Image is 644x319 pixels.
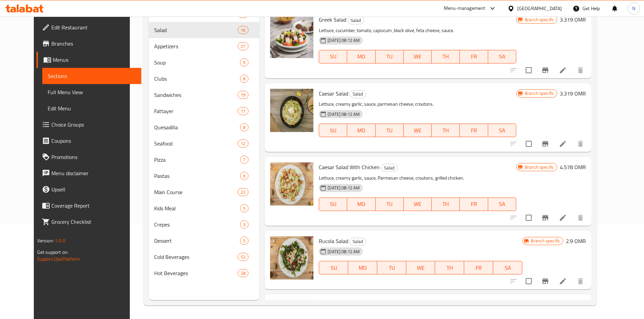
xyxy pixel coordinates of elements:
[348,261,377,274] button: MO
[325,248,362,255] span: [DATE] 08:12 AM
[154,42,238,50] span: Appetizers
[154,107,238,115] div: Fattayer
[154,204,240,212] span: Kids Meal
[435,261,464,274] button: TH
[496,263,520,273] span: SA
[406,52,429,61] span: WE
[238,140,248,147] span: 12
[149,168,259,184] div: Pastas6
[154,139,238,148] div: Seafood
[154,75,240,83] span: Clubs
[154,123,240,131] div: Quesadilla
[528,238,563,244] span: Branch specific
[154,220,240,229] div: Crepes
[270,89,313,132] img: Caesar Salad
[240,157,248,163] span: 7
[149,184,259,200] div: Main Course22
[347,197,375,211] button: MO
[37,165,141,181] a: Menu disclaimer
[522,137,536,151] span: Select to update
[444,4,485,12] div: Menu-management
[350,90,366,98] div: Salad
[42,100,141,116] a: Edit Menu
[488,197,516,211] button: SA
[37,197,141,214] a: Coverage Report
[378,199,401,209] span: TU
[351,263,375,273] span: MO
[51,23,136,31] span: Edit Restaurant
[460,124,488,137] button: FR
[238,253,248,261] div: items
[319,26,516,35] p: Lettuce, cucumber, tomato, capsicum, black olive, feta cheese, sauce.
[404,197,432,211] button: WE
[154,253,238,261] div: Cold Beverages
[404,50,432,63] button: WE
[325,111,362,117] span: [DATE] 08:12 AM
[319,124,347,137] button: SU
[238,107,248,115] div: items
[240,237,248,245] div: items
[149,265,259,281] div: Hot Beverages28
[319,174,516,182] p: Lettuce, creamy garlic, sauce, Parmesan cheese, croutons, grilled chicken.
[37,181,141,197] a: Upsell
[154,58,240,67] span: Soup
[149,152,259,168] div: Pizza7
[149,38,259,54] div: Appetizers27
[493,261,522,274] button: SA
[270,15,313,58] img: Greek Salad
[154,91,238,99] span: Sandwiches
[238,27,248,33] span: 16
[149,22,259,38] div: Salad16
[491,52,514,61] span: SA
[240,204,248,212] div: items
[48,104,136,112] span: Edit Menu
[149,71,259,87] div: Clubs8
[517,5,562,12] div: [GEOGRAPHIC_DATA]
[632,5,635,12] span: N
[560,300,586,309] h6: 3.319 OMR
[149,87,259,103] div: Sandwiches19
[325,37,362,44] span: [DATE] 08:12 AM
[238,139,248,148] div: items
[37,149,141,165] a: Promotions
[238,108,248,114] span: 11
[154,156,240,164] span: Pizza
[53,56,136,64] span: Menus
[154,269,238,277] span: Hot Beverages
[154,237,240,245] span: Dessert
[240,172,248,180] div: items
[48,72,136,80] span: Sections
[149,119,259,135] div: Quesadilla8
[42,84,141,100] a: Full Menu View
[322,263,345,273] span: SU
[37,255,80,263] a: Support.OpsPlatform
[37,19,141,35] a: Edit Restaurant
[406,126,429,135] span: WE
[154,26,238,34] span: Salad
[51,153,136,161] span: Promotions
[240,123,248,131] div: items
[559,66,567,74] a: Edit menu item
[238,189,248,195] span: 22
[434,52,457,61] span: TH
[560,15,586,24] h6: 3.319 OMR
[488,124,516,137] button: SA
[462,199,485,209] span: FR
[238,91,248,99] div: items
[240,238,248,244] span: 5
[154,172,240,180] div: Pastas
[240,59,248,66] span: 9
[572,210,589,226] button: delete
[537,273,553,289] button: Branch-specific-item
[51,202,136,210] span: Coverage Report
[559,277,567,285] a: Edit menu item
[322,199,344,209] span: SU
[149,249,259,265] div: Cold Beverages52
[42,68,141,84] a: Sections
